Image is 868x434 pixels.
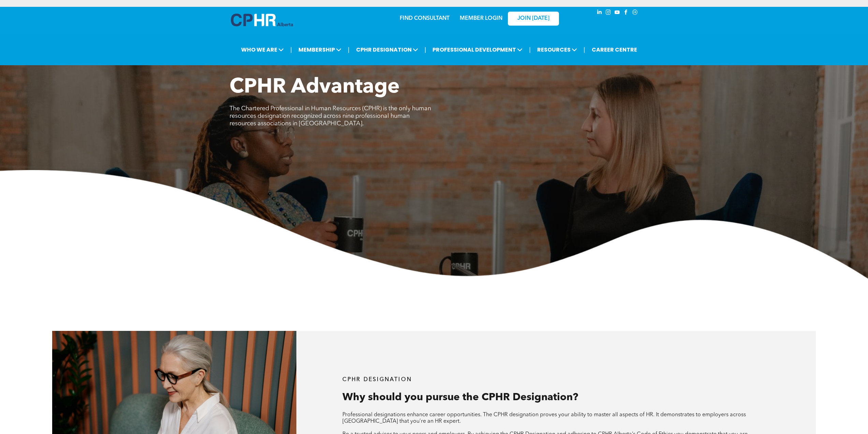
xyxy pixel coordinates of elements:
[231,14,293,26] img: A blue and white logo for cp alberta
[342,412,746,424] span: Professional designations enhance career opportunities. The CPHR designation proves your ability ...
[230,106,431,127] span: The Chartered Professional in Human Resources (CPHR) is the only human resources designation reco...
[529,43,531,57] li: |
[348,43,350,57] li: |
[631,9,639,18] a: Social network
[517,15,549,22] span: JOIN [DATE]
[508,12,559,26] a: JOIN [DATE]
[400,16,450,21] a: FIND CONSULTANT
[460,16,502,21] a: MEMBER LOGIN
[596,9,603,18] a: linkedin
[584,43,585,57] li: |
[605,9,612,18] a: instagram
[230,77,400,98] span: CPHR Advantage
[614,9,621,18] a: youtube
[430,43,525,56] span: PROFESSIONAL DEVELOPMENT
[622,9,630,18] a: facebook
[239,43,286,56] span: WHO WE ARE
[290,43,292,57] li: |
[342,392,578,403] span: Why should you pursue the CPHR Designation?
[296,43,343,56] span: MEMBERSHIP
[354,43,420,56] span: CPHR DESIGNATION
[590,43,639,56] a: CAREER CENTRE
[342,377,412,382] span: CPHR DESIGNATION
[425,43,426,57] li: |
[535,43,579,56] span: RESOURCES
